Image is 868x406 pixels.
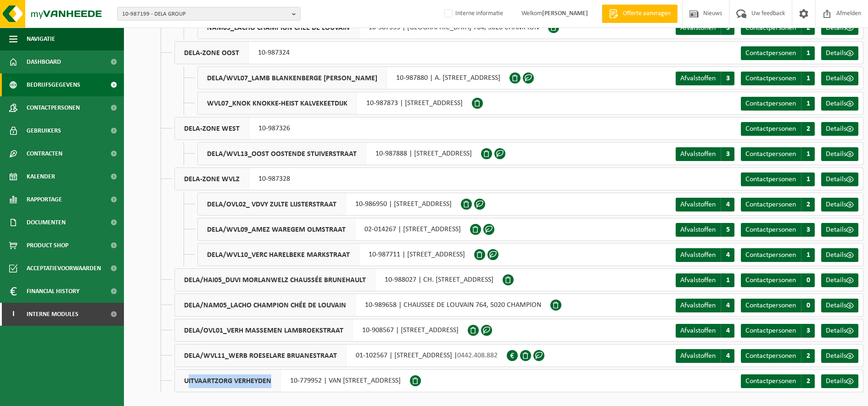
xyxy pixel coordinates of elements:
[741,46,815,60] a: Contactpersonen 1
[745,251,796,259] span: Contactpersonen
[826,352,846,360] span: Details
[197,67,510,89] div: 10-987880 | A. [STREET_ADDRESS]
[826,251,846,259] span: Details
[27,50,61,73] span: Dashboard
[27,188,62,211] span: Rapportage
[27,234,68,257] span: Product Shop
[680,226,716,234] span: Afvalstoffen
[745,302,796,309] span: Contactpersonen
[676,324,734,338] a: Afvalstoffen 4
[741,198,815,211] a: Contactpersonen 2
[721,223,734,237] span: 5
[680,201,716,208] span: Afvalstoffen
[174,41,299,64] div: 10-987324
[745,125,796,133] span: Contactpersonen
[741,172,815,186] a: Contactpersonen 1
[198,92,357,114] span: WVL07_KNOK KNOKKE-HEIST KALVEKEETDIJK
[821,273,858,287] a: Details
[676,299,734,312] a: Afvalstoffen 4
[826,302,846,309] span: Details
[821,349,858,363] a: Details
[821,147,858,161] a: Details
[741,122,815,136] a: Contactpersonen 2
[741,374,815,388] a: Contactpersonen 2
[721,147,734,161] span: 3
[801,172,815,186] span: 1
[721,21,734,35] span: 3
[801,147,815,161] span: 1
[442,7,503,21] label: Interne informatie
[801,299,815,312] span: 0
[741,21,815,35] a: Contactpersonen 2
[602,5,678,23] a: Offerte aanvragen
[826,201,846,208] span: Details
[174,117,299,140] div: 10-987326
[174,294,550,317] div: 10-989658 | CHAUSSEE DE LOUVAIN 764, 5020 CHAMPION
[122,7,288,21] span: 10-987199 - DELA GROUP
[821,299,858,312] a: Details
[721,273,734,287] span: 1
[27,119,61,142] span: Gebruikers
[457,352,498,359] span: 0442.408.882
[745,24,796,32] span: Contactpersonen
[821,248,858,262] a: Details
[676,223,734,237] a: Afvalstoffen 5
[745,150,796,158] span: Contactpersonen
[680,352,716,360] span: Afvalstoffen
[174,167,299,190] div: 10-987328
[826,125,846,133] span: Details
[27,303,78,326] span: Interne modules
[741,223,815,237] a: Contactpersonen 3
[27,257,101,280] span: Acceptatievoorwaarden
[175,117,249,139] span: DELA-ZONE WEST
[745,352,796,360] span: Contactpersonen
[801,273,815,287] span: 0
[676,72,734,85] a: Afvalstoffen 3
[676,273,734,287] a: Afvalstoffen 1
[721,299,734,312] span: 4
[680,251,716,259] span: Afvalstoffen
[27,280,79,303] span: Financial History
[198,67,387,89] span: DELA/WVL07_LAMB BLANKENBERGE [PERSON_NAME]
[174,319,468,342] div: 10-908567 | [STREET_ADDRESS]
[741,97,815,111] a: Contactpersonen 1
[27,142,62,165] span: Contracten
[197,243,474,266] div: 10-987711 | [STREET_ADDRESS]
[741,299,815,312] a: Contactpersonen 0
[175,370,281,392] span: UITVAARTZORG VERHEYDEN
[801,248,815,262] span: 1
[745,50,796,57] span: Contactpersonen
[741,248,815,262] a: Contactpersonen 1
[741,72,815,85] a: Contactpersonen 1
[801,72,815,85] span: 1
[676,248,734,262] a: Afvalstoffen 4
[198,218,355,240] span: DELA/WVL09_AMEZ WAREGEM OLMSTRAAT
[826,226,846,234] span: Details
[680,150,716,158] span: Afvalstoffen
[175,345,347,367] span: DELA/WVL11_WERB ROESELARE BRUANESTRAAT
[741,273,815,287] a: Contactpersonen 0
[801,374,815,388] span: 2
[27,96,80,119] span: Contactpersonen
[9,303,17,326] span: I
[197,218,470,241] div: 02-014267 | [STREET_ADDRESS]
[198,244,359,266] span: DELA/WVL10_VERC HARELBEKE MARKSTRAAT
[197,142,481,165] div: 10-987888 | [STREET_ADDRESS]
[826,378,846,385] span: Details
[745,378,796,385] span: Contactpersonen
[197,92,472,115] div: 10-987873 | [STREET_ADDRESS]
[745,176,796,183] span: Contactpersonen
[198,193,346,215] span: DELA/OVL02_ VDVY ZULTE LIJSTERSTRAAT
[175,42,249,64] span: DELA-ZONE OOST
[175,294,356,316] span: DELA/NAM05_LACHO CHAMPION CHÉE DE LOUVAIN
[676,349,734,363] a: Afvalstoffen 4
[821,72,858,85] a: Details
[175,168,249,190] span: DELA-ZONE WVLZ
[801,198,815,211] span: 2
[826,75,846,82] span: Details
[821,122,858,136] a: Details
[680,302,716,309] span: Afvalstoffen
[745,277,796,284] span: Contactpersonen
[174,268,503,291] div: 10-988027 | CH. [STREET_ADDRESS]
[174,344,507,367] div: 01-102567 | [STREET_ADDRESS] |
